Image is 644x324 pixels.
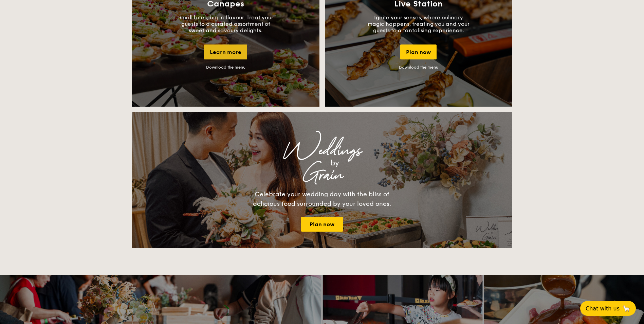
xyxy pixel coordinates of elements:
[622,305,630,312] span: 🦙
[175,14,277,34] p: Small bites, big in flavour. Treat your guests to a curated assortment of sweet and savoury delig...
[246,190,399,209] div: Celebrate your wedding day with the bliss of delicious food surrounded by your loved ones.
[192,169,453,181] div: Grain
[400,44,437,59] div: Plan now
[399,65,438,70] a: Download the menu
[204,44,247,59] div: Learn more
[192,145,453,157] div: Weddings
[586,305,620,312] span: Chat with us
[206,65,245,70] a: Download the menu
[368,14,470,34] p: Ignite your senses, where culinary magic happens, treating you and your guests to a tantalising e...
[217,157,453,169] div: by
[580,301,636,316] button: Chat with us🦙
[301,217,343,232] a: Plan now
